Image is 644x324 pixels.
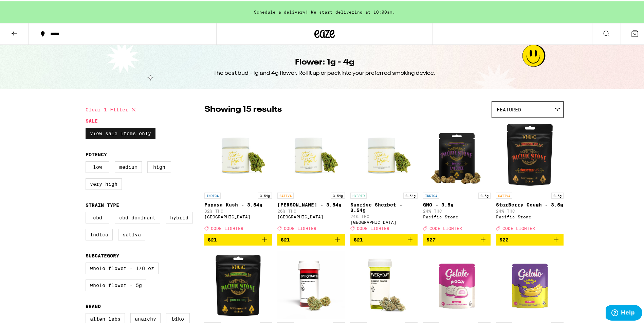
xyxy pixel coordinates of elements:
h1: Flower: 1g - 4g [295,55,354,67]
div: [GEOGRAPHIC_DATA] [277,213,345,218]
span: Featured [497,106,521,111]
label: Hybrid [166,211,193,222]
p: 3.5g [478,191,491,197]
img: Everyday - Chill Kush Smalls - 3.5g [350,250,418,318]
img: Stone Road - Lemon Jack - 3.54g [277,120,345,188]
img: Pacific Stone - StarBerry Cough - 3.5g [496,120,564,188]
button: Clear 1 filter [86,100,138,117]
p: 3.54g [258,191,272,197]
a: Open page for Sunrise Sherbet - 3.54g from Stone Road [350,120,418,233]
a: Open page for Papaya Kush - 3.54g from Stone Road [204,120,272,233]
img: Stone Road - Sunrise Sherbet - 3.54g [350,120,418,188]
p: HYBRID [350,191,367,197]
iframe: Opens a widget where you can find more information [606,304,642,321]
span: CODE LIGHTER [502,225,535,229]
p: StarBerry Cough - 3.5g [496,201,564,206]
img: Stone Road - Papaya Kush - 3.54g [204,120,272,188]
label: Anarchy [130,312,161,323]
label: Low [86,160,109,172]
img: Everyday - Mango Blaze Smalls - 3.5g [277,250,345,318]
p: INDICA [423,191,439,197]
span: CODE LIGHTER [429,225,462,229]
button: Add to bag [204,233,272,244]
span: $27 [426,236,436,241]
p: SATIVA [496,191,512,197]
label: Biko [166,312,190,323]
label: Medium [115,160,142,172]
p: GMO - 3.5g [423,201,491,206]
label: Alien Labs [86,312,125,323]
label: Sativa [118,228,145,239]
p: Sunrise Sherbet - 3.54g [350,201,418,212]
label: Whole Flower - 5g [86,278,146,290]
div: The best bud - 1g and 4g flower. Roll it up or pack into your preferred smoking device. [214,68,436,76]
img: Pacific Stone - Cereal Milk - 3.5g [204,250,272,318]
span: CODE LIGHTER [211,225,243,229]
label: CBD [86,211,109,222]
p: INDICA [204,191,221,197]
button: Add to bag [350,233,418,244]
p: 24% THC [350,213,418,217]
legend: Sale [86,117,98,122]
legend: Brand [86,302,101,308]
div: [GEOGRAPHIC_DATA] [204,213,272,218]
a: Open page for Lemon Jack - 3.54g from Stone Road [277,120,345,233]
p: 24% THC [496,208,564,212]
span: $21 [281,236,290,241]
label: Indica [86,228,113,239]
button: Add to bag [423,233,491,244]
label: Very High [86,177,122,188]
p: SATIVA [277,191,294,197]
p: Papaya Kush - 3.54g [204,201,272,206]
button: Add to bag [496,233,564,244]
span: $21 [354,236,363,241]
a: Open page for GMO - 3.5g from Pacific Stone [423,120,491,233]
div: Pacific Stone [496,213,564,218]
p: 32% THC [204,208,272,212]
p: 3.5g [551,191,564,197]
div: [GEOGRAPHIC_DATA] [350,219,418,223]
legend: Potency [86,150,107,156]
label: CBD Dominant [115,211,160,222]
p: 3.54g [331,191,345,197]
img: Gelato - Banana Runtz - 3.5g [496,250,564,318]
img: Gelato - Mochi - 3.5g [423,250,491,318]
span: $22 [499,236,509,241]
p: 26% THC [277,208,345,212]
legend: Strain Type [86,201,119,206]
p: [PERSON_NAME] - 3.54g [277,201,345,206]
label: Whole Flower - 1/8 oz [86,261,159,273]
div: Pacific Stone [423,213,491,218]
span: CODE LIGHTER [357,225,389,229]
label: High [147,160,171,172]
p: 24% THC [423,208,491,212]
p: Showing 15 results [204,103,282,114]
span: $21 [208,236,217,241]
label: View Sale Items Only [86,126,155,138]
p: 3.54g [403,191,418,197]
button: Add to bag [277,233,345,244]
span: CODE LIGHTER [284,225,316,229]
a: Open page for StarBerry Cough - 3.5g from Pacific Stone [496,120,564,233]
legend: Subcategory [86,252,119,257]
img: Pacific Stone - GMO - 3.5g [423,120,491,188]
